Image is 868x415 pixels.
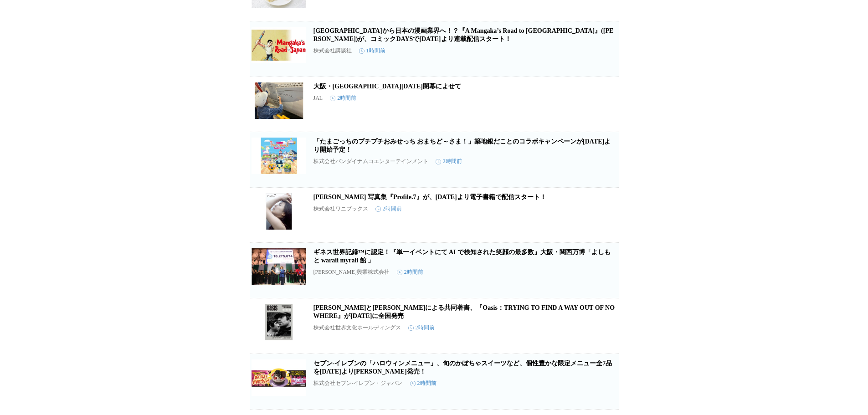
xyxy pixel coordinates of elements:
[313,268,390,276] p: [PERSON_NAME]興業株式会社
[313,205,368,213] p: 株式会社ワニブックス
[436,158,462,165] time: 2時間前
[252,27,306,63] img: スペインから日本の漫画業界へ！？『A Mangaka’s Road to Japan』(JuanAlbarran)が、コミックDAYSで10月14日より連載配信スタート！
[410,379,437,387] time: 2時間前
[252,138,306,174] img: 「たまごっちのプチプチおみせっち おまちど～さま！」築地銀だことのコラボキャンペーンが10月20日（月）より開始予定！
[313,47,352,55] p: 株式会社講談社
[359,47,385,55] time: 1時間前
[330,94,356,102] time: 2時間前
[313,27,614,42] a: [GEOGRAPHIC_DATA]から日本の漫画業界へ！？『A Mangaka’s Road to [GEOGRAPHIC_DATA]』([PERSON_NAME])が、コミックDAYSで[DA...
[313,379,403,387] p: 株式会社セブン‐イレブン・ジャパン
[313,83,461,90] a: 大阪・[GEOGRAPHIC_DATA][DATE]閉幕によせて
[313,194,546,200] a: [PERSON_NAME] 写真集『Profile.7』が、[DATE]より電子書籍で配信スタート！
[397,268,423,276] time: 2時間前
[252,248,306,285] img: ギネス世界記録™に認定！『単一イベントにて AI で検知された笑顔の最多数』大阪・関西万博「よしもと waraii myraii 館 」
[252,193,306,230] img: 石田亜佑美 写真集『Profile.7』が、10月21日より電子書籍で配信スタート！
[313,304,615,319] a: [PERSON_NAME]と[PERSON_NAME]による共同著書、『Oasis：TRYING TO FIND A WAY OUT OF NOWHERE』が[DATE]に全国発売
[408,324,435,332] time: 2時間前
[313,158,428,165] p: 株式会社バンダイナムコエンターテインメント
[313,138,611,153] a: 「たまごっちのプチプチおみせっち おまちど～さま！」築地銀だことのコラボキャンペーンが[DATE]より開始予定！
[313,360,612,375] a: セブン‐イレブンの「ハロウィンメニュー」、旬のかぼちゃスイーツなど、個性豊かな限定メニュー全7品を[DATE]より[PERSON_NAME]発売！
[252,82,306,119] img: 大阪・関西万博2025閉幕によせて
[313,324,401,332] p: 株式会社世界文化ホールディングス
[313,249,611,264] a: ギネス世界記録™に認定！『単一イベントにて AI で検知された笑顔の最多数』大阪・関西万博「よしもと waraii myraii 館 」
[252,304,306,340] img: ノエル・ギャラガーとジル・ファーマノフスキーによる共同著書、『Oasis：TRYING TO FIND A WAY OUT OF NOWHERE』が10月16日（木）に全国発売
[313,95,323,102] p: JAL
[375,205,402,213] time: 2時間前
[252,359,306,396] img: セブン‐イレブンの「ハロウィンメニュー」、旬のかぼちゃスイーツなど、個性豊かな限定メニュー全7品を10月7日（火）より順次発売！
